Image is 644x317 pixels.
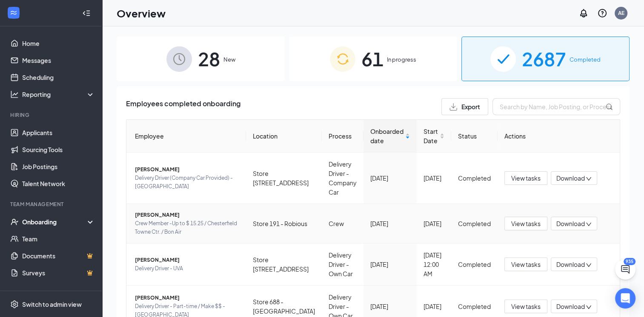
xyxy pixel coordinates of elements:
[223,55,235,64] span: New
[10,111,93,119] div: Hiring
[586,176,592,182] span: down
[361,44,384,74] span: 61
[10,300,19,309] svg: Settings
[246,204,322,243] td: Store 191 - Robious
[556,174,585,183] span: Download
[492,98,620,115] input: Search by Name, Job Posting, or Process
[22,69,95,86] a: Scheduling
[511,173,541,183] span: View tasks
[458,219,491,228] div: Completed
[511,260,541,269] span: View tasks
[417,120,451,153] th: Start Date
[117,6,166,20] h1: Overview
[441,98,488,115] button: Export
[370,219,410,228] div: [DATE]
[126,98,240,115] span: Employees completed onboarding
[22,52,95,69] a: Messages
[424,127,438,145] span: Start Date
[387,55,416,64] span: In progress
[556,302,585,311] span: Download
[504,300,547,313] button: View tasks
[511,219,541,228] span: View tasks
[198,44,220,74] span: 28
[424,219,444,228] div: [DATE]
[22,124,95,141] a: Applicants
[22,218,88,226] div: Onboarding
[10,218,19,226] svg: UserCheck
[22,247,95,264] a: DocumentsCrown
[504,171,547,185] button: View tasks
[556,260,585,269] span: Download
[578,8,589,18] svg: Notifications
[586,304,592,310] span: down
[370,173,410,183] div: [DATE]
[135,256,239,264] span: [PERSON_NAME]
[9,8,18,17] svg: WorkstreamLogo
[322,120,364,153] th: Process
[504,258,547,271] button: View tasks
[624,258,635,265] div: 935
[615,288,635,309] div: Open Intercom Messenger
[22,175,95,192] a: Talent Network
[246,243,322,286] td: Store [STREET_ADDRESS]
[370,302,410,311] div: [DATE]
[246,153,322,204] td: Store [STREET_ADDRESS]
[370,127,404,145] span: Onboarded date
[586,262,592,268] span: down
[135,165,239,174] span: [PERSON_NAME]
[504,217,547,230] button: View tasks
[424,302,444,311] div: [DATE]
[322,204,364,243] td: Crew
[597,8,607,18] svg: QuestionInfo
[458,173,491,183] div: Completed
[10,290,93,297] div: Payroll
[126,120,246,153] th: Employee
[620,264,630,275] svg: ChatActive
[461,104,480,110] span: Export
[135,264,239,273] span: Delivery Driver - UVA
[458,260,491,269] div: Completed
[556,219,585,228] span: Download
[618,9,624,17] div: AE
[22,264,95,281] a: SurveysCrown
[511,302,541,311] span: View tasks
[370,260,410,269] div: [DATE]
[135,219,239,236] span: Crew Member -Up to $ 15.25 / Chesterfield Towne Ctr. / Bon Air
[322,243,364,286] td: Delivery Driver -Own Car
[451,120,498,153] th: Status
[246,120,322,153] th: Location
[22,300,82,309] div: Switch to admin view
[424,173,444,183] div: [DATE]
[570,55,601,64] span: Completed
[135,211,239,219] span: [PERSON_NAME]
[22,141,95,158] a: Sourcing Tools
[424,250,444,278] div: [DATE] 12:00 AM
[22,90,95,99] div: Reporting
[10,90,19,99] svg: Analysis
[135,294,239,302] span: [PERSON_NAME]
[322,153,364,204] td: Delivery Driver -Company Car
[522,44,566,74] span: 2687
[22,35,95,52] a: Home
[22,230,95,247] a: Team
[82,9,91,17] svg: Collapse
[22,158,95,175] a: Job Postings
[10,201,93,208] div: Team Management
[615,259,635,280] button: ChatActive
[586,221,592,227] span: down
[458,302,491,311] div: Completed
[498,120,620,153] th: Actions
[135,174,239,191] span: Delivery Driver (Company Car Provided) -[GEOGRAPHIC_DATA]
